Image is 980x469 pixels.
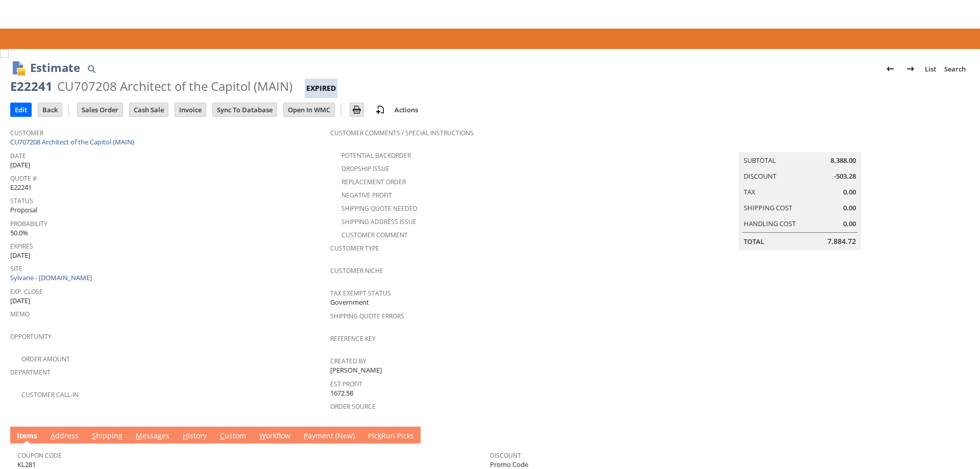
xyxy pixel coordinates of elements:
[904,63,917,75] img: Next
[830,156,856,165] span: 8,388.00
[365,431,416,442] a: PickRun Picks
[744,187,755,196] a: Tax
[180,431,209,442] a: History
[330,244,379,253] a: Customer Type
[220,431,225,440] span: C
[89,431,125,442] a: Shipping
[739,136,861,152] caption: Summary
[10,183,32,192] span: E22241
[374,104,386,116] img: add-record.svg
[175,103,206,116] input: Invoice
[330,402,376,411] a: Order Source
[330,357,366,365] a: Created By
[130,103,168,116] input: Cash Sale
[38,103,62,116] input: Back
[744,156,776,165] a: Subtotal
[85,63,97,75] img: Quick Find
[330,365,382,375] span: [PERSON_NAME]
[330,129,474,137] a: Customer Comments / Special Instructions
[330,380,362,388] a: Est Profit
[10,228,28,238] span: 50.0%
[330,312,404,320] a: Shipping Quote Errors
[10,273,94,282] a: Sylvane - [DOMAIN_NAME]
[330,266,383,275] a: Customer Niche
[884,63,896,75] img: Previous
[378,431,381,440] span: k
[11,103,31,116] input: Edit
[10,310,30,318] a: Memo
[136,431,142,440] span: M
[341,204,418,213] a: Shipping Quote Needed
[10,160,30,170] span: [DATE]
[10,129,43,137] a: Customer
[57,78,292,94] div: CU707208 Architect of the Capitol (MAIN)
[10,251,30,260] span: [DATE]
[330,298,369,307] span: Government
[921,61,940,77] a: List
[257,431,293,442] a: Workflow
[14,431,40,442] a: Items
[330,388,353,398] span: 1672.58
[92,431,96,440] span: S
[213,103,277,116] input: Sync To Database
[744,219,796,228] a: Handling Cost
[940,61,970,77] a: Search
[217,431,249,442] a: Custom
[351,104,363,116] img: Print
[827,236,856,246] span: 7,884.72
[10,196,33,205] a: Status
[183,431,188,440] span: H
[48,431,81,442] a: Address
[330,334,376,343] a: Reference Key
[951,429,964,441] a: Unrolled view on
[350,103,363,116] input: Print
[21,390,79,399] a: Customer Call-in
[10,332,52,341] a: Opportunity
[744,203,792,212] a: Shipping Cost
[843,203,856,213] span: 0.00
[341,217,416,226] a: Shipping Address Issue
[341,164,389,173] a: Dropship Issue
[843,219,856,229] span: 0.00
[834,171,856,181] span: -503.28
[304,431,308,440] span: P
[30,59,80,76] h1: Estimate
[284,103,334,116] input: Open In WMC
[341,151,411,160] a: Potential Backorder
[390,105,422,114] a: Actions
[17,431,19,440] span: I
[10,78,53,94] div: E22241
[744,237,764,246] a: Total
[10,264,22,273] a: Site
[843,187,856,197] span: 0.00
[490,451,521,460] a: Discount
[341,191,392,200] a: Negative Profit
[10,287,43,296] a: Exp. Close
[10,205,37,215] span: Proposal
[330,289,391,298] a: Tax Exempt Status
[301,431,357,442] a: Payment (New)
[341,178,406,186] a: Replacement Order
[78,103,122,116] input: Sales Order
[133,431,172,442] a: Messages
[10,174,37,183] a: Quote #
[10,152,26,160] a: Date
[10,242,33,251] a: Expires
[744,171,776,181] a: Discount
[305,79,337,98] div: Expired
[17,451,62,460] a: Coupon Code
[341,231,408,239] a: Customer Comment
[10,368,51,377] a: Department
[259,431,266,440] span: W
[10,296,30,306] span: [DATE]
[21,355,70,363] a: Order Amount
[10,219,47,228] a: Probability
[51,431,55,440] span: A
[10,137,137,146] a: CU707208 Architect of the Capitol (MAIN)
